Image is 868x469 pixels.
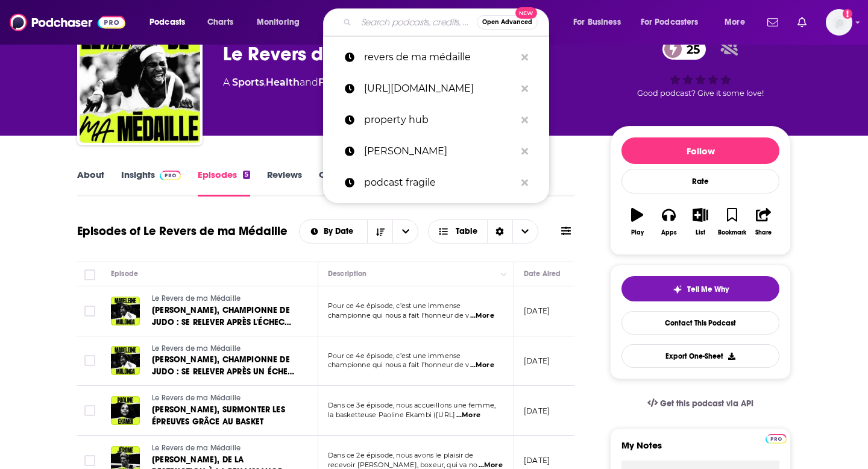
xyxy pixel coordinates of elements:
[718,229,746,236] div: Bookmark
[80,22,200,143] img: Le Revers de ma Médaille
[328,311,469,319] span: championne qui nous a fait l’honneur de v
[477,15,538,30] button: Open AdvancedNew
[637,89,764,98] span: Good podcast? Give it some love!
[621,276,779,301] button: tell me why sparkleTell Me Why
[152,304,297,329] a: [PERSON_NAME], CHAMPIONNE DE JUDO : SE RELEVER APRÈS L'ÉCHEC AUX JO
[428,219,538,244] button: Choose View
[328,360,469,369] span: championne qui nous a fait l’honneur de v
[621,439,779,461] label: My Notes
[763,12,783,33] a: Show notifications dropdown
[497,267,511,282] button: Column Actions
[621,311,779,335] a: Contact This Podcast
[77,169,104,197] a: About
[323,136,549,167] a: [PERSON_NAME]
[77,224,288,239] h1: Episodes of Le Revers de ma Médaille
[152,393,297,404] a: Le Revers de ma Médaille
[685,200,716,244] button: List
[257,14,300,31] span: Monitoring
[323,167,549,198] a: podcast fragile
[482,19,532,25] span: Open Advanced
[793,12,811,33] a: Show notifications dropdown
[300,77,318,88] span: and
[356,13,477,32] input: Search podcasts, credits, & more...
[696,229,705,236] div: List
[323,42,549,73] a: revers de ma médaille
[243,171,250,179] div: 5
[470,360,494,370] span: ...More
[152,404,285,427] span: [PERSON_NAME], SURMONTER LES ÉPREUVES GRÂCE AU BASKET
[661,229,677,236] div: Apps
[641,14,699,31] span: For Podcasters
[826,9,852,36] span: Logged in as NicolaLynch
[200,13,241,32] a: Charts
[524,356,550,366] p: [DATE]
[318,77,354,88] a: Fitness
[470,311,494,321] span: ...More
[152,443,297,454] a: Le Revers de ma Médaille
[152,344,297,354] a: Le Revers de ma Médaille
[84,455,95,466] span: Toggle select row
[660,398,753,409] span: Get this podcast via API
[364,42,515,73] p: revers de ma médaille
[524,455,550,465] p: [DATE]
[364,104,515,136] p: property hub
[152,344,241,353] span: Le Revers de ma Médaille
[328,451,474,459] span: Dans ce 2e épisode, nous avons le plaisir de
[716,13,760,32] button: open menu
[364,136,515,167] p: emilie vidaud
[662,39,706,60] a: 25
[515,7,537,19] span: New
[198,169,250,197] a: Episodes5
[84,306,95,316] span: Toggle select row
[328,351,461,360] span: Pour ce 4e épisode, c’est une immense
[152,394,241,402] span: Le Revers de ma Médaille
[653,200,684,244] button: Apps
[524,266,561,281] div: Date Aired
[232,77,264,88] a: Sports
[621,137,779,164] button: Follow
[299,219,419,244] h2: Choose List sort
[10,11,125,34] img: Podchaser - Follow, Share and Rate Podcasts
[456,411,480,420] span: ...More
[248,13,315,32] button: open menu
[335,8,561,36] div: Search podcasts, credits, & more...
[264,77,266,88] span: ,
[610,31,791,105] div: 25Good podcast? Give it some love!
[267,169,302,197] a: Reviews
[323,73,549,104] a: [URL][DOMAIN_NAME]
[207,14,233,31] span: Charts
[84,405,95,416] span: Toggle select row
[152,294,297,304] a: Le Revers de ma Médaille
[328,401,495,409] span: Dans ce 3e épisode, nous accueillons une femme,
[266,77,300,88] a: Health
[84,355,95,366] span: Toggle select row
[392,220,418,243] button: open menu
[141,13,201,32] button: open menu
[524,306,550,316] p: [DATE]
[319,169,350,197] a: Credits
[673,285,682,294] img: tell me why sparkle
[328,461,477,469] span: recevoir [PERSON_NAME], boxeur, qui va no
[716,200,747,244] button: Bookmark
[725,14,745,31] span: More
[675,39,706,60] span: 25
[633,13,716,32] button: open menu
[152,354,294,389] span: [PERSON_NAME], CHAMPIONNE DE JUDO : SE RELEVER APRÈS UN ÉCHEC AUX JO
[573,14,621,31] span: For Business
[364,167,515,198] p: podcast fragile
[152,404,297,428] a: [PERSON_NAME], SURMONTER LES ÉPREUVES GRÂCE AU BASKET
[152,444,241,452] span: Le Revers de ma Médaille
[748,200,779,244] button: Share
[160,171,181,180] img: Podchaser Pro
[755,229,772,236] div: Share
[152,294,241,303] span: Le Revers de ma Médaille
[826,9,852,36] img: User Profile
[324,227,357,236] span: By Date
[687,285,729,294] span: Tell Me Why
[487,220,512,243] div: Sort Direction
[621,344,779,368] button: Export One-Sheet
[111,266,138,281] div: Episode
